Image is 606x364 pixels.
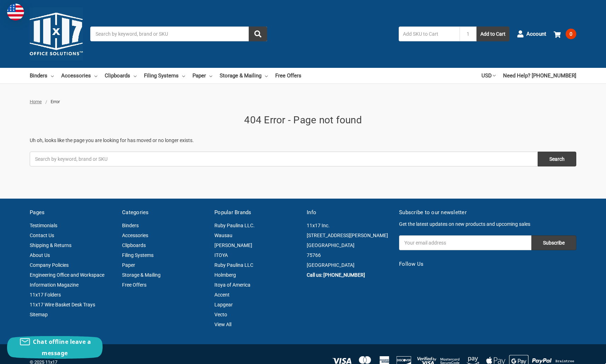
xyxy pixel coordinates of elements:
button: Chat offline leave a message [7,336,103,359]
a: Accessories [122,233,148,238]
input: Add SKU to Cart [399,27,460,41]
h1: 404 Error - Page not found [30,113,576,128]
a: Storage & Mailing [122,272,161,278]
input: Subscribe [531,235,576,250]
a: Free Offers [122,282,146,288]
a: Sitemap [30,312,48,317]
a: Storage & Mailing [220,68,268,83]
a: Binders [30,68,54,83]
input: Search by keyword, brand or SKU [30,152,538,166]
p: Uh oh, looks like the page you are looking for has moved or no longer exists. [30,137,576,144]
input: Search by keyword, brand or SKU [90,27,267,41]
a: Holmberg [214,272,236,278]
input: Search [538,152,576,166]
h5: Info [307,209,392,217]
a: Engineering Office and Workspace Information Magazine [30,272,104,288]
h5: Subscribe to our newsletter [399,209,576,217]
h5: Categories [122,209,207,217]
a: Ruby Paulina LLC. [214,223,255,228]
a: Wausau [214,233,232,238]
span: Account [526,30,546,38]
a: Accent [214,292,230,298]
h5: Follow Us [399,260,576,268]
a: About Us [30,252,50,258]
address: 11x17 Inc. [STREET_ADDRESS][PERSON_NAME] [GEOGRAPHIC_DATA] 75766 [GEOGRAPHIC_DATA] [307,221,392,270]
a: [PERSON_NAME] [214,242,252,248]
a: Filing Systems [144,68,185,83]
a: Lapgear [214,302,233,307]
h5: Popular Brands [214,209,299,217]
a: 0 [554,25,576,43]
a: Contact Us [30,233,54,238]
img: duty and tax information for United States [7,4,24,20]
a: Call us: [PHONE_NUMBER] [307,272,365,278]
img: 11x17.com [30,7,83,60]
a: Vecto [214,312,227,317]
a: Itoya of America [214,282,250,288]
input: Your email address [399,235,531,250]
a: USD [481,68,496,83]
a: Clipboards [105,68,137,83]
a: Free Offers [275,68,301,83]
span: Chat offline leave a message [33,338,91,357]
span: Error [51,99,60,104]
a: 11x17 Wire Basket Desk Trays [30,302,95,307]
a: Need Help? [PHONE_NUMBER] [503,68,576,83]
a: Account [517,25,546,43]
a: Ruby Paulina LLC [214,262,253,268]
a: Binders [122,223,139,228]
a: Company Policies [30,262,69,268]
a: Paper [192,68,212,83]
a: Testimonials [30,223,57,228]
button: Add to Cart [477,27,509,41]
p: Get the latest updates on new products and upcoming sales [399,221,576,228]
a: ITOYA [214,252,228,258]
a: 11x17 Folders [30,292,61,298]
span: 0 [566,29,576,39]
h5: Pages [30,209,115,217]
a: Filing Systems [122,252,154,258]
a: Home [30,99,42,104]
a: Clipboards [122,242,146,248]
a: View All [214,322,231,327]
a: Shipping & Returns [30,242,71,248]
a: Accessories [61,68,97,83]
a: Paper [122,262,135,268]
